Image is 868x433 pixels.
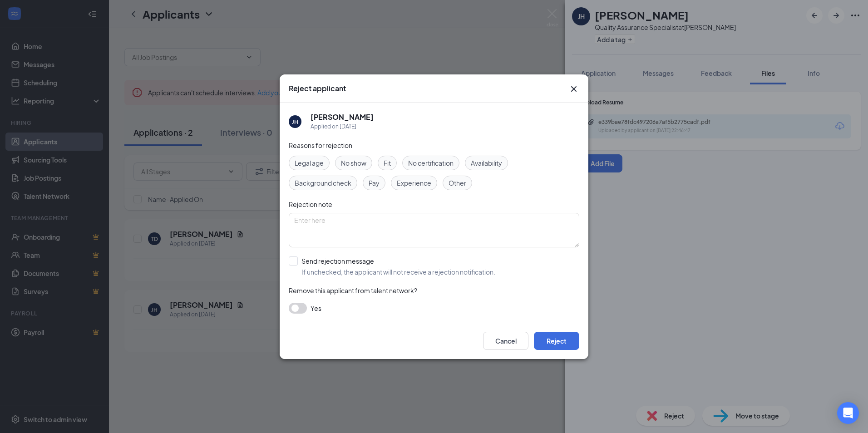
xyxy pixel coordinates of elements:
span: Legal age [295,158,324,168]
div: JH [292,118,298,125]
span: Pay [369,178,380,188]
span: Fit [384,158,391,168]
h3: Reject applicant [289,84,346,93]
button: Reject [534,332,579,350]
span: Yes [311,303,321,314]
span: No show [341,158,366,168]
span: Background check [295,178,351,188]
span: No certification [408,158,454,168]
span: Other [449,178,466,188]
span: Rejection note [289,200,332,208]
div: Applied on [DATE] [311,122,374,131]
div: Open Intercom Messenger [837,402,859,424]
button: Close [568,84,579,94]
h5: [PERSON_NAME] [311,112,374,122]
span: Availability [471,158,502,168]
span: Experience [397,178,431,188]
svg: Cross [568,84,579,94]
button: Cancel [483,332,528,350]
span: Reasons for rejection [289,141,352,149]
span: Remove this applicant from talent network? [289,286,417,295]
